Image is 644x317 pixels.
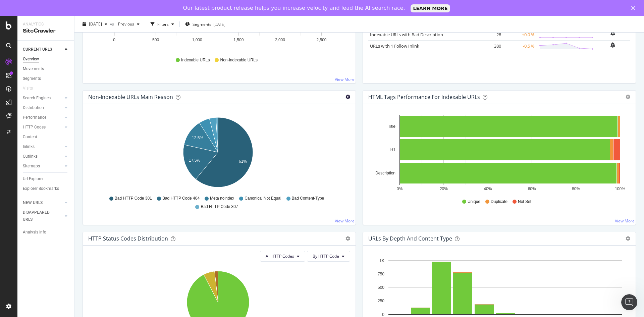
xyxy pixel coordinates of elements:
[23,199,63,206] a: NEW URLS
[23,65,69,72] a: Movements
[23,134,69,141] a: Content
[193,21,211,27] span: Segments
[245,196,281,201] span: Canonical Not Equal
[23,95,51,102] div: Search Engines
[503,29,536,40] td: +0.0 %
[115,21,134,27] span: Previous
[23,114,46,121] div: Performance
[626,95,630,99] div: gear
[378,285,384,290] text: 500
[266,253,294,259] span: All HTTP Codes
[484,187,492,191] text: 40%
[213,21,225,27] div: [DATE]
[375,171,395,175] text: Description
[23,199,43,206] div: NEW URLS
[23,75,69,82] a: Segments
[233,38,244,42] text: 1,500
[528,187,536,191] text: 60%
[345,95,350,99] div: gear
[335,76,355,82] a: View More
[491,199,507,205] span: Duplicate
[23,21,69,27] div: Analytics
[23,75,41,82] div: Segments
[23,124,63,131] a: HTTP Codes
[379,258,384,263] text: 1K
[89,21,102,27] span: 2025 Aug. 15th
[476,40,503,52] td: 380
[388,124,396,129] text: Title
[152,38,159,42] text: 500
[518,199,531,205] span: Not Set
[23,229,46,236] div: Analysis Info
[23,85,40,92] a: Visits
[189,158,200,163] text: 17.5%
[88,235,168,242] div: HTTP Status Codes Distribution
[23,163,40,170] div: Sitemaps
[476,29,503,40] td: 28
[157,21,169,27] div: Filters
[181,57,210,63] span: Indexable URLs
[275,38,285,42] text: 2,000
[88,115,348,193] svg: A chart.
[260,251,305,262] button: All HTTP Codes
[23,175,44,182] div: Url Explorer
[23,185,59,192] div: Explorer Bookmarks
[23,229,69,236] a: Analysis Info
[572,187,580,191] text: 80%
[23,104,63,111] a: Distribution
[397,187,403,191] text: 0%
[378,272,384,276] text: 750
[631,6,638,10] div: Close
[23,56,69,63] a: Overview
[192,136,203,140] text: 12.5%
[23,153,63,160] a: Outlinks
[378,299,384,303] text: 250
[113,38,115,42] text: 0
[23,163,63,170] a: Sitemaps
[210,196,234,201] span: Meta noindex
[468,199,480,205] span: Unique
[615,218,635,224] a: View More
[192,38,202,42] text: 1,000
[23,46,52,53] div: CURRENT URLS
[390,148,396,152] text: H1
[292,196,324,201] span: Bad Content-Type
[23,185,69,192] a: Explorer Bookmarks
[23,65,44,72] div: Movements
[239,159,247,164] text: 61%
[201,204,238,210] span: Bad HTTP Code 307
[115,19,142,30] button: Previous
[148,19,177,30] button: Filters
[110,21,115,27] span: vs
[88,94,173,100] div: Non-Indexable URLs Main Reason
[368,235,452,242] div: URLs by Depth and Content Type
[382,312,384,317] text: 0
[621,294,637,310] iframe: Intercom live chat
[610,42,615,48] div: bell-plus
[503,40,536,52] td: -0.5 %
[316,38,326,42] text: 2,500
[368,94,480,100] div: HTML Tags Performance for Indexable URLs
[80,19,110,30] button: [DATE]
[368,115,628,193] svg: A chart.
[23,153,38,160] div: Outlinks
[23,85,33,92] div: Visits
[220,57,257,63] span: Non-Indexable URLs
[115,196,152,201] span: Bad HTTP Code 301
[23,104,44,111] div: Distribution
[23,134,37,141] div: Content
[23,209,57,223] div: DISAPPEARED URLS
[23,143,63,150] a: Inlinks
[440,187,448,191] text: 20%
[307,251,350,262] button: By HTTP Code
[345,236,350,241] div: gear
[626,236,630,241] div: gear
[23,114,63,121] a: Performance
[23,209,63,223] a: DISAPPEARED URLS
[411,4,450,12] a: LEARN MORE
[183,5,405,11] div: Our latest product release helps you increase velocity and lead the AI search race.
[370,43,419,49] a: URLs with 1 Follow Inlink
[23,46,63,53] a: CURRENT URLS
[313,253,339,259] span: By HTTP Code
